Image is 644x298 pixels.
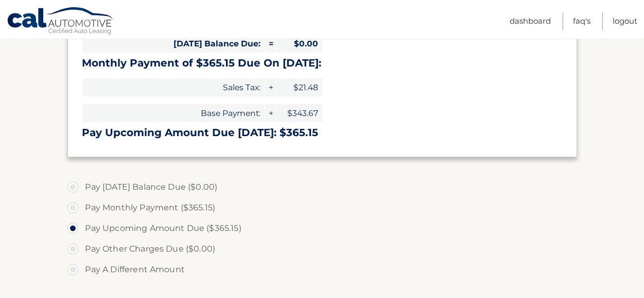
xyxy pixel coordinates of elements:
[82,35,265,53] span: [DATE] Balance Due:
[67,259,577,280] label: Pay A Different Amount
[82,126,562,139] h3: Pay Upcoming Amount Due [DATE]: $365.15
[613,12,637,29] a: Logout
[265,35,275,53] span: =
[82,104,265,122] span: Base Payment:
[510,12,551,29] a: Dashboard
[67,218,577,239] label: Pay Upcoming Amount Due ($365.15)
[82,57,562,70] h3: Monthly Payment of $365.15 Due On [DATE]:
[276,78,322,96] span: $21.48
[7,7,115,37] a: Cal Automotive
[265,104,275,122] span: +
[276,104,322,122] span: $343.67
[67,239,577,259] label: Pay Other Charges Due ($0.00)
[573,12,590,29] a: FAQ's
[265,78,275,96] span: +
[67,177,577,197] label: Pay [DATE] Balance Due ($0.00)
[82,78,265,96] span: Sales Tax:
[67,197,577,218] label: Pay Monthly Payment ($365.15)
[276,35,322,53] span: $0.00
